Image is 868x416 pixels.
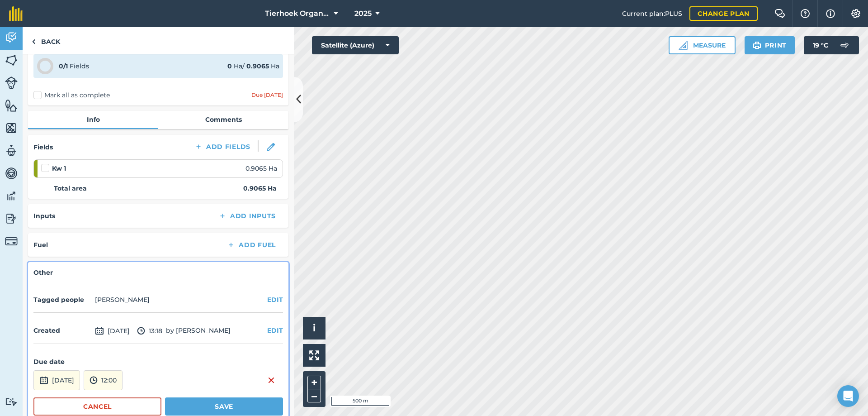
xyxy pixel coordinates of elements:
img: A question mark icon [800,9,811,18]
div: by [PERSON_NAME] [33,318,283,344]
button: 19 °C [804,36,859,54]
img: A cog icon [850,9,861,18]
button: + [307,376,321,389]
img: svg+xml;base64,PHN2ZyB4bWxucz0iaHR0cDovL3d3dy53My5vcmcvMjAwMC9zdmciIHdpZHRoPSIxOSIgaGVpZ2h0PSIyNC... [753,40,761,51]
img: fieldmargin Logo [9,6,23,21]
span: Tierhoek Organic Farm [265,8,330,19]
h4: Fields [33,142,53,152]
button: – [307,389,321,402]
label: Mark all as complete [33,91,110,100]
img: svg+xml;base64,PHN2ZyB4bWxucz0iaHR0cDovL3d3dy53My5vcmcvMjAwMC9zdmciIHdpZHRoPSIxNyIgaGVpZ2h0PSIxNy... [826,8,835,19]
button: Satellite (Azure) [312,36,399,54]
span: [DATE] [95,325,130,336]
strong: 0.9065 Ha [243,183,277,193]
div: Ha / Ha [227,61,279,71]
button: [DATE] [33,370,80,390]
span: 2025 [354,8,372,19]
img: svg+xml;base64,PHN2ZyB4bWxucz0iaHR0cDovL3d3dy53My5vcmcvMjAwMC9zdmciIHdpZHRoPSI1NiIgaGVpZ2h0PSI2MC... [5,99,18,112]
h4: Fuel [33,240,48,250]
h4: Created [33,325,91,335]
button: Add Fuel [220,239,283,251]
span: 13:18 [137,325,162,336]
h4: Inputs [33,211,55,221]
a: Back [23,27,69,54]
img: svg+xml;base64,PD94bWwgdmVyc2lvbj0iMS4wIiBlbmNvZGluZz0idXRmLTgiPz4KPCEtLSBHZW5lcmF0b3I6IEFkb2JlIE... [5,212,18,225]
img: svg+xml;base64,PD94bWwgdmVyc2lvbj0iMS4wIiBlbmNvZGluZz0idXRmLTgiPz4KPCEtLSBHZW5lcmF0b3I6IEFkb2JlIE... [5,77,18,89]
div: Due [DATE] [251,91,283,99]
h4: Other [33,268,283,277]
img: Ruler icon [679,41,688,50]
button: Cancel [33,397,161,416]
img: svg+xml;base64,PD94bWwgdmVyc2lvbj0iMS4wIiBlbmNvZGluZz0idXRmLTgiPz4KPCEtLSBHZW5lcmF0b3I6IEFkb2JlIE... [90,375,98,386]
strong: Kw 1 [52,163,66,173]
img: svg+xml;base64,PD94bWwgdmVyc2lvbj0iMS4wIiBlbmNvZGluZz0idXRmLTgiPz4KPCEtLSBHZW5lcmF0b3I6IEFkb2JlIE... [5,144,18,158]
button: Add Fields [187,140,258,153]
span: Current plan : PLUS [622,9,682,19]
div: Fields [59,61,89,71]
img: svg+xml;base64,PHN2ZyB4bWxucz0iaHR0cDovL3d3dy53My5vcmcvMjAwMC9zdmciIHdpZHRoPSI1NiIgaGVpZ2h0PSI2MC... [5,121,18,135]
strong: 0.9065 [246,62,269,70]
img: Two speech bubbles overlapping with the left bubble in the forefront [774,9,785,18]
span: i [313,322,316,334]
span: 0.9065 Ha [245,163,277,173]
button: EDIT [267,295,283,305]
a: Change plan [689,6,758,21]
img: svg+xml;base64,PD94bWwgdmVyc2lvbj0iMS4wIiBlbmNvZGluZz0idXRmLTgiPz4KPCEtLSBHZW5lcmF0b3I6IEFkb2JlIE... [5,167,18,180]
button: Add Inputs [211,210,283,222]
img: Four arrows, one pointing top left, one top right, one bottom right and the last bottom left [309,350,319,360]
h4: Due date [33,357,283,367]
button: i [303,317,325,339]
h4: Tagged people [33,295,91,305]
img: svg+xml;base64,PD94bWwgdmVyc2lvbj0iMS4wIiBlbmNvZGluZz0idXRmLTgiPz4KPCEtLSBHZW5lcmF0b3I6IEFkb2JlIE... [835,36,854,54]
li: [PERSON_NAME] [95,295,150,305]
img: svg+xml;base64,PD94bWwgdmVyc2lvbj0iMS4wIiBlbmNvZGluZz0idXRmLTgiPz4KPCEtLSBHZW5lcmF0b3I6IEFkb2JlIE... [5,189,18,203]
button: Save [165,397,283,416]
button: EDIT [267,325,283,335]
img: svg+xml;base64,PD94bWwgdmVyc2lvbj0iMS4wIiBlbmNvZGluZz0idXRmLTgiPz4KPCEtLSBHZW5lcmF0b3I6IEFkb2JlIE... [95,325,104,336]
a: Info [28,111,158,128]
img: svg+xml;base64,PHN2ZyB3aWR0aD0iMTgiIGhlaWdodD0iMTgiIHZpZXdCb3g9IjAgMCAxOCAxOCIgZmlsbD0ibm9uZSIgeG... [267,143,275,151]
img: svg+xml;base64,PD94bWwgdmVyc2lvbj0iMS4wIiBlbmNvZGluZz0idXRmLTgiPz4KPCEtLSBHZW5lcmF0b3I6IEFkb2JlIE... [5,31,18,44]
button: 12:00 [84,370,123,390]
strong: Total area [54,183,87,193]
img: svg+xml;base64,PHN2ZyB4bWxucz0iaHR0cDovL3d3dy53My5vcmcvMjAwMC9zdmciIHdpZHRoPSI5IiBoZWlnaHQ9IjI0Ii... [32,36,36,47]
strong: 0 [227,62,232,70]
img: svg+xml;base64,PHN2ZyB4bWxucz0iaHR0cDovL3d3dy53My5vcmcvMjAwMC9zdmciIHdpZHRoPSI1NiIgaGVpZ2h0PSI2MC... [5,53,18,67]
div: Open Intercom Messenger [837,385,859,407]
img: svg+xml;base64,PD94bWwgdmVyc2lvbj0iMS4wIiBlbmNvZGluZz0idXRmLTgiPz4KPCEtLSBHZW5lcmF0b3I6IEFkb2JlIE... [137,325,145,336]
button: Measure [669,36,736,54]
img: svg+xml;base64,PD94bWwgdmVyc2lvbj0iMS4wIiBlbmNvZGluZz0idXRmLTgiPz4KPCEtLSBHZW5lcmF0b3I6IEFkb2JlIE... [5,235,18,248]
button: Print [745,36,795,54]
a: Comments [158,111,288,128]
span: 19 ° C [813,36,828,54]
strong: 0 / 1 [59,62,68,70]
img: svg+xml;base64,PHN2ZyB4bWxucz0iaHR0cDovL3d3dy53My5vcmcvMjAwMC9zdmciIHdpZHRoPSIxNiIgaGVpZ2h0PSIyNC... [268,375,275,386]
img: svg+xml;base64,PD94bWwgdmVyc2lvbj0iMS4wIiBlbmNvZGluZz0idXRmLTgiPz4KPCEtLSBHZW5lcmF0b3I6IEFkb2JlIE... [5,397,18,406]
img: svg+xml;base64,PD94bWwgdmVyc2lvbj0iMS4wIiBlbmNvZGluZz0idXRmLTgiPz4KPCEtLSBHZW5lcmF0b3I6IEFkb2JlIE... [39,375,48,386]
